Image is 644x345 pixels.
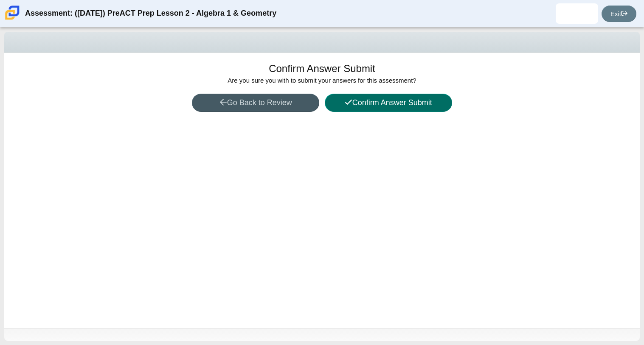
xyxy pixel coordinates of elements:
div: Assessment: ([DATE]) PreACT Prep Lesson 2 - Algebra 1 & Geometry [25,3,276,24]
img: yulisa.cruzdiaz.5yGAMr [570,7,584,20]
button: Confirm Answer Submit [325,94,452,112]
a: Carmen School of Science & Technology [3,16,21,23]
button: Go Back to Review [192,94,319,112]
img: Carmen School of Science & Technology [3,4,21,22]
h1: Confirm Answer Submit [269,61,375,76]
a: Exit [602,6,636,22]
span: Are you sure you with to submit your answers for this assessment? [228,77,416,84]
